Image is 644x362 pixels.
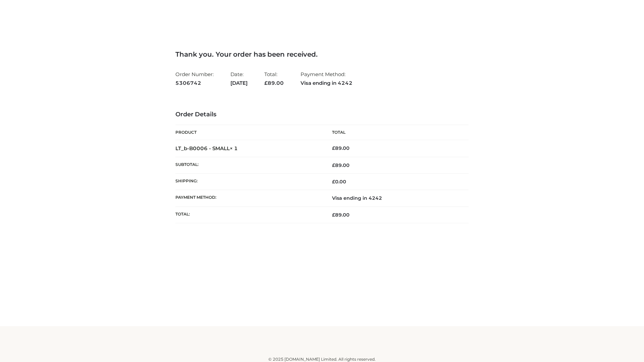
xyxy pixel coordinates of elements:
span: £ [332,162,335,168]
th: Total: [175,206,322,223]
span: £ [332,212,335,218]
span: 89.00 [332,162,350,168]
th: Product [175,125,322,140]
h3: Thank you. Your order has been received. [175,50,469,58]
strong: Visa ending in 4242 [301,79,353,87]
th: Subtotal: [175,157,322,173]
strong: × 1 [230,145,238,152]
span: 89.00 [264,80,284,86]
li: Total: [264,68,284,89]
li: Date: [230,68,248,89]
li: Payment Method: [301,68,353,89]
strong: LT_b-B0006 - SMALL [175,145,238,152]
th: Shipping: [175,174,322,190]
span: £ [332,145,335,151]
span: £ [264,80,268,86]
span: 89.00 [332,212,350,218]
th: Payment method: [175,190,322,206]
bdi: 0.00 [332,179,346,185]
li: Order Number: [175,68,214,89]
strong: 5306742 [175,79,214,87]
span: £ [332,179,335,185]
h3: Order Details [175,111,469,118]
th: Total [322,125,469,140]
td: Visa ending in 4242 [322,190,469,206]
bdi: 89.00 [332,145,350,151]
strong: [DATE] [230,79,248,87]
